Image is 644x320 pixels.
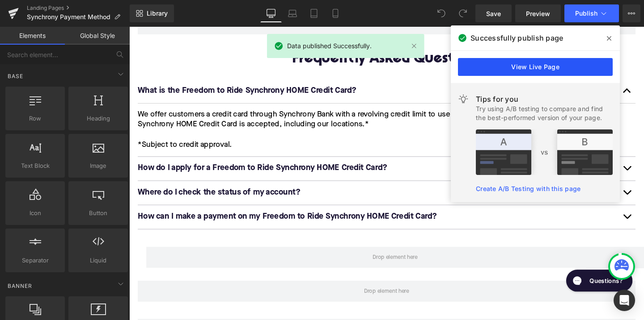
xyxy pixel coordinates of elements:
a: Preview [515,4,561,22]
button: Publish [564,4,619,22]
span: Image [71,161,125,170]
span: Heading [71,114,125,123]
span: Separator [8,256,62,265]
font: What is the Freedom to Ride Synchrony HOME Credit Card? [9,63,239,72]
a: Desktop [260,4,282,22]
span: *Subject to credit approval. [9,120,108,128]
span: Banner [7,282,33,290]
span: Liquid [71,256,125,265]
a: Mobile [325,4,346,22]
span: We offer customers a credit card through Synchrony Bank with a revolving credit limit to use agai... [9,88,516,107]
a: Landing Pages [27,4,130,12]
a: Tablet [303,4,325,22]
a: New Library [130,4,174,22]
span: Data published Successfully. [287,41,372,51]
iframe: Gorgias live chat messenger [455,252,532,282]
img: light.svg [458,94,469,104]
div: Tips for you [476,94,613,104]
button: More [623,4,640,22]
span: Synchrony Payment Method [27,13,110,21]
font: How do I apply for a Freedom to Ride Synchrony HOME Credit Card? [9,145,271,153]
font: Where do I check the status of my account? [9,170,180,179]
span: Library [147,9,168,17]
span: Button [71,208,125,218]
img: tip.png [476,129,613,175]
span: Publish [575,10,597,17]
a: Global Style [65,27,130,45]
h1: Frequently Asked Questions [9,26,532,42]
span: Preview [526,9,550,18]
span: Successfully publish page [470,33,563,43]
a: View Live Page [458,58,613,76]
span: Text Block [8,161,62,170]
span: Save [486,9,501,18]
a: Laptop [282,4,303,22]
button: Redo [454,4,472,22]
span: Row [8,114,62,123]
button: Undo [432,4,450,22]
span: Base [7,72,24,80]
div: Try using A/B testing to compare and find the best-performed version of your page. [476,104,613,122]
span: Icon [8,208,62,218]
a: Create A/B Testing with this page [476,185,580,192]
font: How can I make a payment on my Freedom to Ride Synchrony HOME Credit Card? [9,195,324,204]
div: Open Intercom Messenger [614,290,635,311]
